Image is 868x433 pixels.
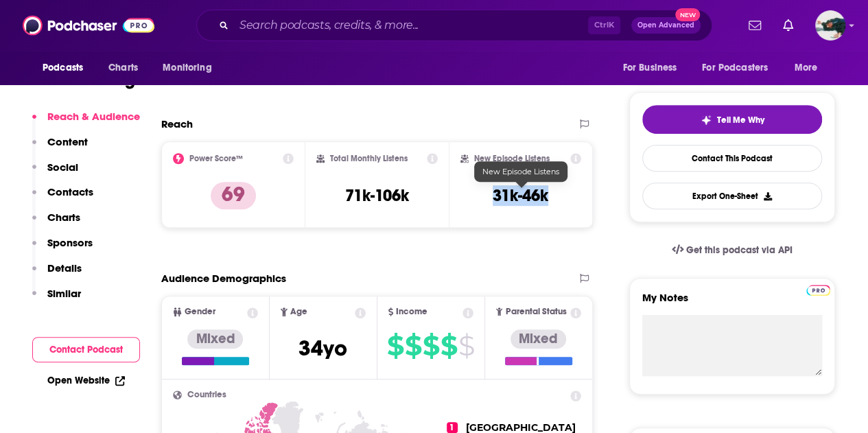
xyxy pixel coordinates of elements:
p: Social [47,161,78,174]
span: Charts [108,58,138,78]
button: tell me why sparkleTell Me Why [642,105,822,134]
p: Charts [47,211,80,224]
div: Mixed [511,329,566,349]
button: Contact Podcast [32,337,140,362]
h2: Audience Demographics [161,272,286,285]
button: Contacts [32,185,93,211]
button: Details [32,261,82,287]
button: Reach & Audience [32,110,140,135]
p: Sponsors [47,236,93,249]
button: Social [32,161,78,186]
span: 34 yo [298,335,347,362]
a: Show notifications dropdown [743,14,766,37]
button: open menu [153,55,229,81]
button: Similar [32,287,81,312]
span: Tell Me Why [717,115,764,126]
span: Gender [185,307,215,316]
img: tell me why sparkle [701,115,712,126]
img: Podchaser - Follow, Share and Rate Podcasts [23,12,154,38]
a: Pro website [806,283,830,296]
span: Get this podcast via API [686,244,793,256]
a: Charts [99,55,146,81]
h2: Power Score™ [189,154,243,163]
span: For Business [622,58,677,78]
span: For Podcasters [702,58,768,78]
p: Content [47,135,88,148]
span: Logged in as fsg.publicity [815,10,845,40]
span: $ [387,335,403,357]
span: Ctrl K [588,16,620,34]
p: Details [47,261,82,274]
span: 1 [447,422,458,433]
span: Income [396,307,427,316]
span: Podcasts [43,58,83,78]
h2: Reach [161,117,193,130]
a: Get this podcast via API [661,233,804,267]
a: Show notifications dropdown [777,14,799,37]
span: New Episode Listens [482,167,559,176]
span: Open Advanced [637,22,694,29]
span: $ [423,335,439,357]
h3: 31k-46k [493,185,548,206]
p: Contacts [47,185,93,198]
p: Reach & Audience [47,110,140,123]
p: Similar [47,287,81,300]
p: 69 [211,182,256,209]
button: Charts [32,211,80,236]
button: open menu [693,55,788,81]
span: Age [290,307,307,316]
button: Show profile menu [815,10,845,40]
span: New [675,8,700,21]
button: open menu [613,55,694,81]
label: My Notes [642,291,822,315]
div: Search podcasts, credits, & more... [196,10,712,41]
button: Content [32,135,88,161]
span: $ [405,335,421,357]
span: $ [458,335,474,357]
img: User Profile [815,10,845,40]
button: Sponsors [32,236,93,261]
button: Export One-Sheet [642,183,822,209]
h3: 71k-106k [345,185,409,206]
h2: Total Monthly Listens [330,154,408,163]
span: Countries [187,390,226,399]
button: Open AdvancedNew [631,17,701,34]
button: open menu [33,55,101,81]
h2: New Episode Listens [474,154,550,163]
div: Mixed [187,329,243,349]
span: Parental Status [505,307,566,316]
span: $ [441,335,457,357]
a: Open Website [47,375,125,386]
a: Contact This Podcast [642,145,822,172]
button: open menu [785,55,835,81]
span: More [795,58,818,78]
img: Podchaser Pro [806,285,830,296]
span: Monitoring [163,58,211,78]
input: Search podcasts, credits, & more... [234,14,588,36]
